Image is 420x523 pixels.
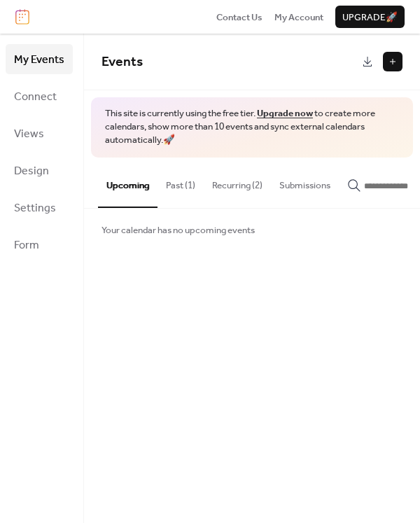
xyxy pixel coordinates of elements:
[14,123,44,145] span: Views
[271,158,339,207] button: Submissions
[6,193,73,223] a: Settings
[6,230,73,260] a: Form
[14,235,39,256] span: Form
[157,158,204,207] button: Past (1)
[257,104,313,123] a: Upgrade now
[15,9,29,25] img: logo
[14,49,64,71] span: My Events
[6,118,73,148] a: Views
[98,158,157,208] button: Upcoming
[14,160,49,182] span: Design
[216,10,262,24] a: Contact Us
[14,86,57,108] span: Connect
[6,81,73,111] a: Connect
[216,11,262,25] span: Contact Us
[6,155,73,186] a: Design
[14,197,56,219] span: Settings
[274,11,323,25] span: My Account
[335,6,405,28] button: Upgrade🚀
[105,107,399,147] span: This site is currently using the free tier. to create more calendars, show more than 10 events an...
[101,223,255,237] span: Your calendar has no upcoming events
[101,49,143,75] span: Events
[274,10,323,24] a: My Account
[342,11,398,25] span: Upgrade 🚀
[6,44,73,74] a: My Events
[204,158,271,207] button: Recurring (2)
